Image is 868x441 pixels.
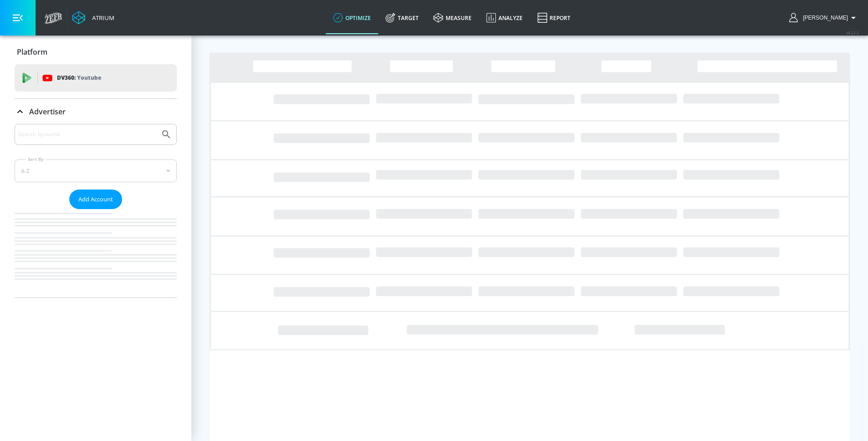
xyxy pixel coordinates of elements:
[15,39,177,65] div: Platform
[15,209,177,297] nav: list of Advertiser
[479,1,530,34] a: Analyze
[72,11,114,25] a: Atrium
[326,1,378,34] a: optimize
[378,1,426,34] a: Target
[799,15,848,21] span: login as: humberto.barrera@zefr.com
[426,1,479,34] a: measure
[29,107,66,117] p: Advertiser
[15,124,177,297] div: Advertiser
[17,47,47,57] p: Platform
[530,1,578,34] a: Report
[57,73,101,83] p: DV360:
[88,14,114,22] div: Atrium
[18,128,156,140] input: Search by name
[78,194,113,205] span: Add Account
[15,99,177,124] div: Advertiser
[846,30,859,35] span: v 4.22.2
[69,190,122,209] button: Add Account
[789,12,859,23] button: [PERSON_NAME]
[15,64,177,92] div: DV360: Youtube
[26,156,46,162] label: Sort By
[77,73,101,82] p: Youtube
[15,159,177,182] div: A-Z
